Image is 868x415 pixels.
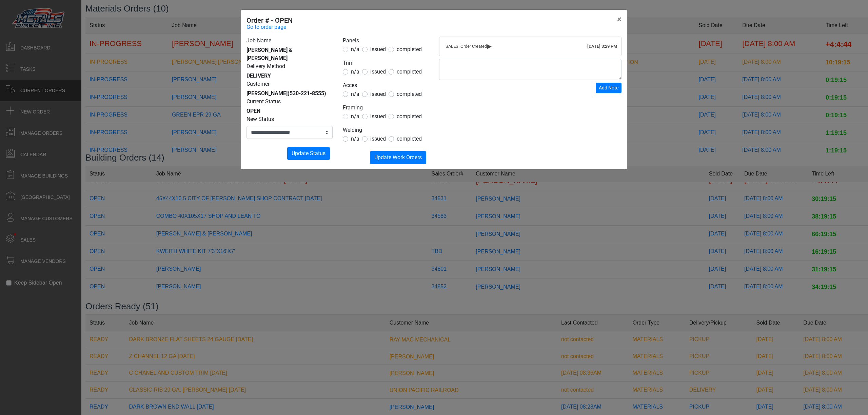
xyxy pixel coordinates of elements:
[487,44,492,48] span: ▸
[612,10,627,29] button: Close
[246,15,293,25] h5: Order # - OPEN
[397,136,422,142] span: completed
[397,68,422,75] span: completed
[599,85,618,90] span: Add Note
[397,46,422,53] span: completed
[246,98,281,106] label: Current Status
[246,89,333,98] div: [PERSON_NAME]
[374,154,422,161] span: Update Work Orders
[292,150,325,157] span: Update Status
[343,104,429,112] legend: Framing
[397,113,422,120] span: completed
[246,72,333,80] div: DELIVERY
[370,113,386,120] span: issued
[246,107,333,115] div: OPEN
[397,91,422,97] span: completed
[246,80,270,88] label: Customer
[351,46,359,53] span: n/a
[343,126,429,135] legend: Welding
[370,46,386,53] span: issued
[370,151,426,164] button: Update Work Orders
[370,68,386,75] span: issued
[287,147,330,160] button: Update Status
[246,23,286,31] a: Go to order page
[370,91,386,97] span: issued
[596,83,622,93] button: Add Note
[343,37,429,45] legend: Panels
[351,113,359,120] span: n/a
[343,81,429,90] legend: Acces
[446,43,615,50] div: SALES: Order Created
[246,62,285,70] label: Delivery Method
[246,115,274,123] label: New Status
[351,136,359,142] span: n/a
[246,37,271,45] label: Job Name
[351,91,359,97] span: n/a
[587,43,617,50] div: [DATE] 3:29 PM
[370,136,386,142] span: issued
[343,59,429,68] legend: Trim
[246,47,293,61] span: [PERSON_NAME] & [PERSON_NAME]
[351,68,359,75] span: n/a
[288,90,326,97] span: (530-221-8555)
